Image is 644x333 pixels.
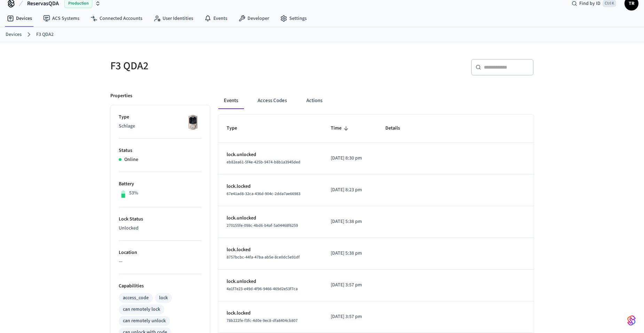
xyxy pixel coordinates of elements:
p: Unlocked [119,225,202,232]
p: [DATE] 5:38 pm [331,250,369,257]
span: 78b222fe-f3fc-4d0e-9ec8-dfa8404cb807 [227,318,298,324]
p: [DATE] 8:23 pm [331,186,369,194]
button: Actions [301,92,328,109]
div: ant example [218,92,534,109]
a: Developer [233,12,275,25]
h5: F3 QDA2 [110,59,318,73]
p: Lock Status [119,216,202,223]
p: lock.unlocked [227,151,314,158]
p: lock.unlocked [227,215,314,222]
span: 270155fe-098c-4bd6-b4af-5a04468f6259 [227,223,298,229]
a: F3 QDA2 [36,31,54,38]
p: Type [119,114,202,121]
img: SeamLogoGradient.69752ec5.svg [627,315,636,326]
p: — [119,258,202,265]
p: [DATE] 8:30 pm [331,155,369,162]
button: Access Codes [252,92,292,109]
span: eb82ea61-5f4e-425b-9474-b8b1a3945ded [227,159,300,165]
span: 4a1f7e23-e49d-4f96-9466-469d2e53f7ca [227,286,298,292]
div: lock [159,294,168,302]
p: Schlage [119,123,202,130]
span: Details [385,123,409,134]
a: ACS Systems [38,12,85,25]
p: [DATE] 3:57 pm [331,313,369,320]
p: lock.locked [227,246,314,254]
a: User Identities [148,12,199,25]
p: Location [119,249,202,256]
a: Connected Accounts [85,12,148,25]
p: Status [119,147,202,154]
p: Capabilities [119,282,202,290]
span: 8757bcbc-44fa-47ba-ab5e-8ce0dc5e91df [227,254,300,260]
p: Online [124,156,138,163]
a: Events [199,12,233,25]
span: 67e41ad8-32ca-436d-904c-2dda7ae66983 [227,191,300,197]
img: Schlage Sense Smart Deadbolt with Camelot Trim, Front [184,114,202,131]
p: lock.locked [227,183,314,190]
div: can remotely unlock [123,317,166,325]
div: access_code [123,294,149,302]
span: Time [331,123,351,134]
a: Devices [6,31,22,38]
a: Settings [275,12,312,25]
p: [DATE] 3:57 pm [331,281,369,289]
p: 53% [129,189,138,197]
p: lock.unlocked [227,278,314,285]
div: can remotely lock [123,306,160,313]
a: Devices [1,12,38,25]
p: lock.locked [227,310,314,317]
p: Properties [110,92,132,100]
p: Battery [119,180,202,188]
span: Type [227,123,246,134]
p: [DATE] 5:38 pm [331,218,369,225]
button: Events [218,92,244,109]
